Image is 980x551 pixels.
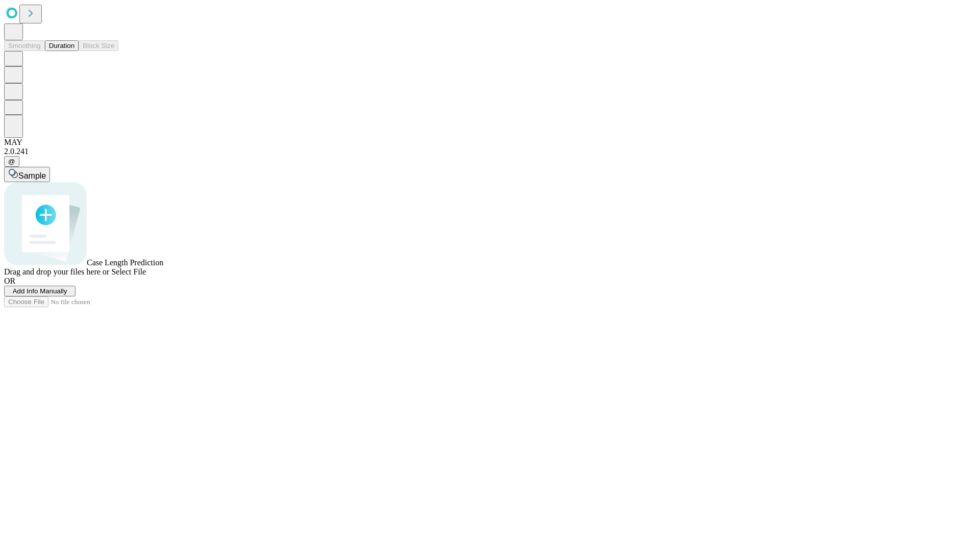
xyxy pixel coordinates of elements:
[87,258,163,267] span: Case Length Prediction
[4,277,15,285] span: OR
[79,40,118,51] button: Block Size
[111,267,146,276] span: Select File
[45,40,79,51] button: Duration
[4,147,976,156] div: 2.0.241
[4,40,45,51] button: Smoothing
[4,167,50,182] button: Sample
[8,158,15,165] span: @
[4,156,19,167] button: @
[13,287,67,295] span: Add Info Manually
[4,267,109,276] span: Drag and drop your files here or
[4,286,76,296] button: Add Info Manually
[4,138,976,147] div: MAY
[18,171,46,180] span: Sample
